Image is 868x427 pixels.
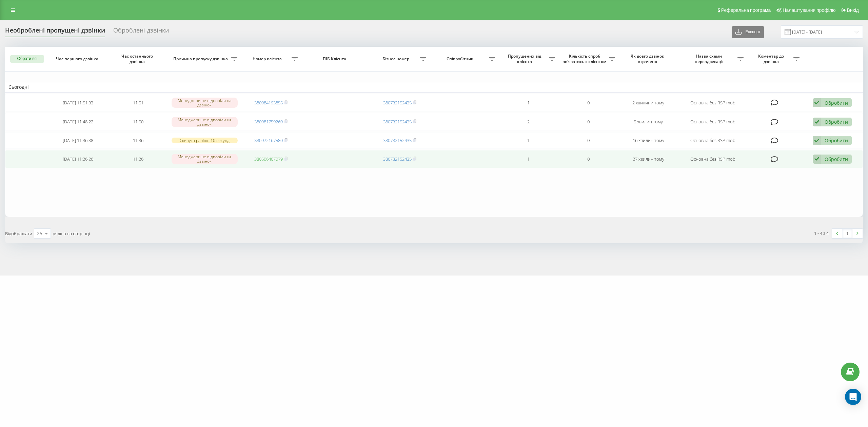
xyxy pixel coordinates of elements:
div: 25 [37,230,42,237]
span: Відображати [5,230,32,237]
span: ПІБ Клієнта [308,56,363,62]
td: 2 хвилини тому [618,94,678,112]
span: Бізнес номер [373,56,420,62]
span: Кількість спроб зв'язатись з клієнтом [562,54,609,64]
div: Open Intercom Messenger [845,389,861,405]
a: 380732152435 [383,119,412,125]
a: 380972167580 [254,137,283,143]
div: Обробити [825,100,848,106]
td: [DATE] 11:26:26 [48,150,108,168]
div: 1 - 4 з 4 [814,230,829,237]
td: 11:36 [108,132,168,149]
td: Основна без RSP mob [678,113,747,131]
td: 27 хвилин тому [618,150,678,168]
span: Коментар до дзвінка [750,54,793,64]
a: 380981759269 [254,119,283,125]
div: Скинуто раніше 10 секунд [172,138,238,143]
td: Основна без RSP mob [678,150,747,168]
span: Як довго дзвінок втрачено [625,54,672,64]
td: Сьогодні [5,82,863,92]
span: Співробітник [433,56,489,62]
span: Час останнього дзвінка [114,54,162,64]
span: Причина пропуску дзвінка [172,56,231,62]
td: 1 [498,132,558,149]
td: 2 [498,113,558,131]
div: Обробити [825,156,848,162]
td: 16 хвилин тому [618,132,678,149]
td: 0 [558,113,618,131]
a: 380732152435 [383,137,412,143]
td: [DATE] 11:51:33 [48,94,108,112]
span: Назва схеми переадресації [682,54,737,64]
span: Вихід [847,7,859,13]
div: Обробити [825,119,848,125]
button: Обрати всі [10,55,44,63]
div: Менеджери не відповіли на дзвінок [172,98,238,108]
div: Менеджери не відповіли на дзвінок [172,154,238,164]
span: Час першого дзвінка [54,56,102,62]
td: 5 хвилин тому [618,113,678,131]
td: Основна без RSP mob [678,132,747,149]
td: 11:51 [108,94,168,112]
a: 380732152435 [383,156,412,162]
a: 1 [842,229,852,238]
span: Налаштування профілю [783,7,835,13]
td: [DATE] 11:36:38 [48,132,108,149]
a: 380732152435 [383,100,412,106]
td: 11:26 [108,150,168,168]
button: Експорт [732,26,764,38]
span: рядків на сторінці [53,230,90,237]
td: 1 [498,150,558,168]
a: 380506407079 [254,156,283,162]
div: Оброблені дзвінки [113,27,169,37]
a: 380984193855 [254,100,283,106]
div: Необроблені пропущені дзвінки [5,27,105,37]
td: [DATE] 11:48:22 [48,113,108,131]
span: Номер клієнта [244,56,292,62]
td: 0 [558,132,618,149]
div: Менеджери не відповіли на дзвінок [172,117,238,127]
td: Основна без RSP mob [678,94,747,112]
div: Обробити [825,137,848,144]
span: Реферальна програма [721,7,771,13]
td: 0 [558,150,618,168]
span: Пропущених від клієнта [502,54,549,64]
td: 1 [498,94,558,112]
td: 0 [558,94,618,112]
td: 11:50 [108,113,168,131]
